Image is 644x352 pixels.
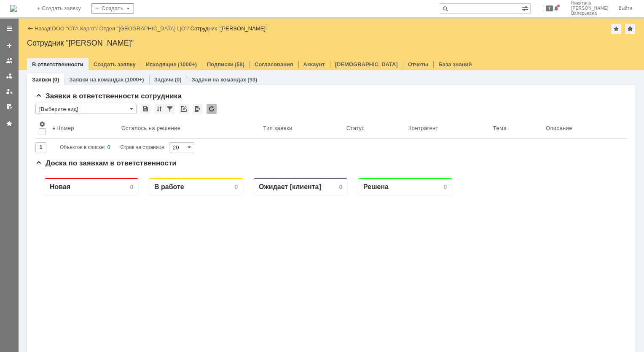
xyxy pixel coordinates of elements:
a: Отчеты [408,61,429,68]
span: Доска по заявкам в ответственности [35,159,177,167]
div: Обновлять список [207,104,217,114]
a: Задачи [154,76,174,83]
div: Номер [56,125,74,131]
a: Заявки [32,76,51,83]
a: Отдел "[GEOGRAPHIC_DATA] ЦО" [99,25,188,32]
div: Сотрудник "[PERSON_NAME]" [27,39,636,47]
span: [PERSON_NAME] [571,6,609,11]
a: Заявки в моей ответственности [3,69,16,83]
div: Новая [14,12,35,20]
a: В ответственности [32,61,83,68]
div: Тема [493,125,507,131]
div: Описание [546,125,572,131]
img: logo [10,5,17,12]
a: Согласования [255,61,293,68]
div: 0 [304,13,307,19]
div: Сохранить вид [140,104,150,114]
span: Расширенный поиск [522,4,530,12]
div: Добавить в избранное [611,24,621,34]
div: / [52,25,99,32]
th: Тема [490,117,542,139]
div: (93) [247,76,257,83]
div: 0 [95,13,98,19]
div: В работе [119,12,149,20]
th: Осталось на решение [118,117,260,139]
div: 0 [199,13,202,19]
i: Строк на странице: [60,142,166,152]
a: Создать заявку [94,61,136,68]
div: Фильтрация... [165,104,175,114]
div: (58) [235,61,244,68]
a: Мои согласования [3,100,16,113]
a: Перейти на домашнюю страницу [10,5,17,12]
a: Заявки на командах [3,54,16,68]
div: Создать [91,3,134,14]
div: Сделать домашней страницей [625,24,635,34]
div: 0 [408,13,411,19]
div: (1000+) [178,61,197,68]
a: База знаний [438,61,472,68]
div: Тип заявки [263,125,292,131]
div: Экспорт списка [193,104,203,114]
a: ООО "СТА Карго" [52,25,97,32]
a: Задачи на командах [192,76,247,83]
a: Мои заявки [3,84,16,98]
div: | [50,25,51,31]
div: Статус [346,125,365,131]
span: Никитина [571,1,609,6]
span: Объектов в списке: [60,144,105,150]
a: Назад [35,25,50,32]
div: Решена [328,12,353,20]
span: Валерьевна [571,11,609,16]
div: / [99,25,191,32]
span: Заявки в ответственности сотрудника [35,92,182,100]
a: Заявки на командах [69,76,123,83]
div: (0) [52,76,59,83]
a: Подписки [207,61,233,68]
th: Статус [343,117,405,139]
a: Создать заявку [3,39,16,52]
span: 1 [546,5,553,11]
div: Ожидает [клиента] [223,12,286,20]
span: Настройки [39,121,46,127]
div: (1000+) [125,76,144,83]
a: [DEMOGRAPHIC_DATA] [335,61,398,68]
div: Скопировать ссылку на список [179,104,189,114]
div: Осталось на решение [121,125,181,131]
a: Аккаунт [303,61,325,68]
div: Сортировка... [154,104,164,114]
th: Номер [49,117,118,139]
a: Исходящие [146,61,177,68]
div: 0 [107,142,110,152]
th: Тип заявки [260,117,343,139]
div: (0) [175,76,182,83]
th: Контрагент [405,117,490,139]
div: Контрагент [408,125,438,131]
div: Сотрудник "[PERSON_NAME]" [191,25,268,32]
